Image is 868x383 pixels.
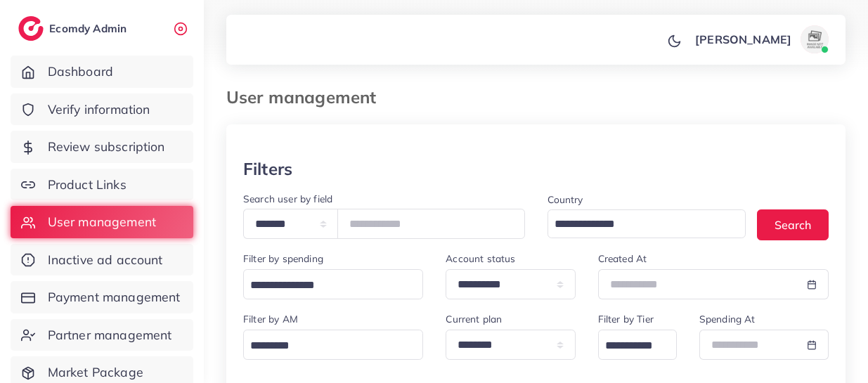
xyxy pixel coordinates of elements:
label: Filter by spending [243,252,323,266]
h3: Filters [243,159,292,179]
label: Created At [598,252,647,266]
div: Search for option [243,330,423,360]
a: logoEcomdy Admin [18,16,130,41]
a: Product Links [11,169,193,201]
img: avatar [801,25,829,53]
label: Search user by field [243,192,332,206]
img: logo [18,16,44,41]
button: Search [757,209,829,240]
a: User management [11,206,193,238]
label: Country [548,193,583,207]
span: User management [48,213,156,231]
label: Filter by Tier [598,312,654,326]
div: Search for option [598,330,677,360]
input: Search for option [600,335,659,357]
div: Search for option [243,269,423,299]
span: Partner management [48,326,172,344]
span: Payment management [48,288,181,306]
a: Inactive ad account [11,244,193,276]
span: Dashboard [48,63,113,81]
span: Product Links [48,176,127,194]
h3: User management [226,87,387,108]
span: Review subscription [48,138,165,156]
label: Account status [446,252,515,266]
h2: Ecomdy Admin [49,22,130,35]
label: Spending At [699,312,756,326]
p: [PERSON_NAME] [695,31,791,48]
a: Review subscription [11,131,193,163]
span: Verify information [48,100,150,119]
span: Market Package [48,363,143,382]
input: Search for option [245,335,405,357]
a: Verify information [11,93,193,126]
a: Partner management [11,319,193,351]
div: Search for option [548,209,746,238]
span: Inactive ad account [48,251,163,269]
a: Dashboard [11,56,193,88]
label: Current plan [446,312,502,326]
input: Search for option [550,214,728,235]
a: Payment management [11,281,193,313]
input: Search for option [245,275,405,297]
label: Filter by AM [243,312,298,326]
a: [PERSON_NAME]avatar [687,25,834,53]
